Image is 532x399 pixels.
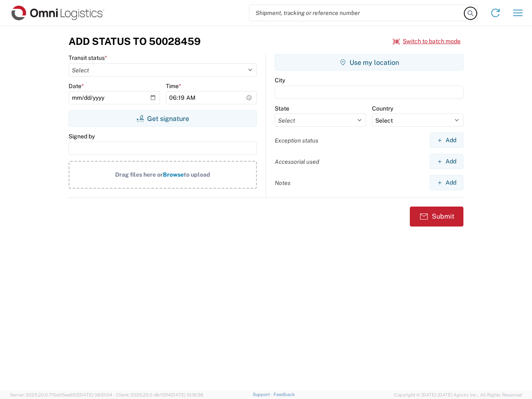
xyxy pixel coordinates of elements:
[69,54,107,62] label: Transit status
[69,35,201,47] h3: Add Status to 50028459
[10,392,112,397] span: Server: 2025.20.0-710e05ee653
[275,105,289,112] label: State
[275,158,319,165] label: Accessorial used
[273,392,295,397] a: Feedback
[275,76,285,84] label: City
[430,133,463,148] button: Add
[79,392,112,397] span: [DATE] 09:51:04
[249,5,465,21] input: Shipment, tracking or reference number
[115,171,163,178] span: Drag files here or
[69,133,95,140] label: Signed by
[166,82,181,90] label: Time
[410,207,463,227] button: Submit
[372,105,393,112] label: Country
[430,175,463,190] button: Add
[430,154,463,169] button: Add
[69,82,84,90] label: Date
[116,392,203,397] span: Client: 2025.20.0-8b113f4
[69,110,257,127] button: Get signature
[275,137,318,144] label: Exception status
[275,179,291,187] label: Notes
[393,34,461,48] button: Switch to batch mode
[184,171,210,178] span: to upload
[163,171,184,178] span: Browse
[171,392,203,397] span: [DATE] 10:16:38
[253,392,273,397] a: Support
[275,54,463,71] button: Use my location
[394,391,522,399] span: Copyright © [DATE]-[DATE] Agistix Inc., All Rights Reserved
